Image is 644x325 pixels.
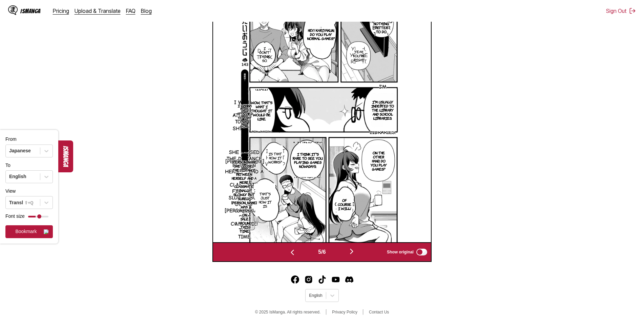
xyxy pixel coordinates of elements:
img: IsManga YouTube [332,275,340,284]
button: Sign Out [606,7,636,14]
p: Is that how it works? [267,150,284,165]
p: I think it's rare to see you playing games nowadays. [291,151,325,170]
a: Contact Us [369,310,389,314]
p: - It's on sale around this time. [233,200,256,242]
span: © 2025 IsManga. All rights reserved. [255,310,321,314]
a: Blog [141,7,152,14]
p: Wow, that's what I thought it would be like. [249,87,275,135]
label: To [5,162,11,168]
p: I wanna get attached to that shy girl. [231,98,258,133]
a: Privacy Policy [332,310,357,314]
p: That's just how it is. [256,190,274,209]
img: Next page [348,247,356,255]
p: Wow, that's what I thought it would be like. [249,99,275,122]
p: [PERSON_NAME] [231,158,259,165]
p: I'm usually indebted to the library and school libraries. [368,82,398,137]
p: I'm usually indebted to the library and school libraries. [368,98,398,121]
input: Select language [309,293,310,298]
a: Pricing [53,7,69,14]
p: Yeah, you're right. [349,44,369,67]
img: Bookmark icon [44,229,48,234]
a: TikTok [318,275,326,284]
a: IsManga LogoIsManga [8,5,53,16]
p: I wanna get attached to that shy girl. [235,102,254,129]
p: Of course I will! [333,193,356,216]
img: IsManga Discord [345,275,353,284]
p: I don't think so. [258,45,271,64]
span: Font size [5,213,25,220]
p: On the other hand, do you play games? [368,149,389,172]
p: Of course I will! [336,197,353,212]
a: Youtube [332,275,340,284]
a: Upload & Translate [75,7,121,14]
img: IsManga TikTok [318,275,326,284]
p: Is that how it works? [264,147,287,169]
p: I think it's rare to see you playing games nowadays. [291,139,325,181]
input: Show original [416,249,427,255]
p: She closed the distance between herself and a mere classmate, finally...? Slowly but surely [PERS... [223,148,265,229]
span: Show original [387,250,414,254]
p: Yeah, you're right. [351,48,367,63]
a: FAQ [126,7,136,14]
div: IsManga [20,8,41,14]
a: Facebook [291,275,299,284]
p: She closed the distance between herself and a mere classmate, finally...? Slowly but surely [PERS... [230,162,258,214]
img: Previous page [288,248,296,256]
img: Sign out [629,7,636,14]
a: Instagram [305,275,313,284]
img: IsManga Facebook [291,275,299,284]
img: IsManga Instagram [305,275,313,284]
p: Hey! Kariyakun, do you play normal games? [306,27,336,42]
span: Bookmark [8,228,44,235]
p: I don't think so. [255,40,274,69]
span: 5 / 6 [318,249,326,255]
p: - It's on sale around this time. [237,207,253,234]
button: ismanga [58,140,73,172]
label: From [5,136,17,142]
label: View [5,188,16,194]
p: On the other hand, do you play games? [367,140,390,182]
img: IsManga Logo [8,5,18,15]
a: Discord [345,275,353,284]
